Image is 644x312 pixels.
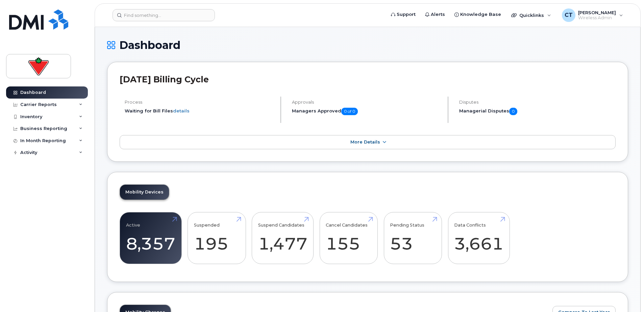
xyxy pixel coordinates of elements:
span: More Details [350,139,380,145]
a: Suspend Candidates 1,477 [258,216,307,260]
h2: [DATE] Billing Cycle [120,74,616,84]
span: 0 [509,108,517,115]
a: Data Conflicts 3,661 [454,216,503,260]
li: Waiting for Bill Files [125,108,275,114]
h4: Process [125,100,275,105]
h4: Disputes [459,100,616,105]
a: Pending Status 53 [390,216,436,260]
h5: Managers Approved [292,108,442,115]
h1: Dashboard [107,39,628,51]
span: 0 of 0 [341,108,358,115]
a: Suspended 195 [194,216,240,260]
a: details [173,108,190,113]
a: Mobility Devices [120,185,169,200]
a: Active 8,357 [126,216,175,260]
h5: Managerial Disputes [459,108,616,115]
a: Cancel Candidates 155 [326,216,371,260]
h4: Approvals [292,100,442,105]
